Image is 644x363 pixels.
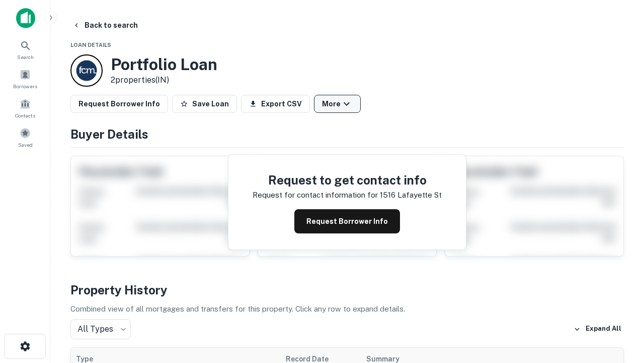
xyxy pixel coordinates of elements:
h4: Buyer Details [70,125,624,143]
img: capitalize-icon.png [16,8,35,28]
button: Expand All [571,322,624,337]
span: Borrowers [13,82,37,90]
h4: Request to get contact info [253,171,442,189]
span: Contacts [15,111,35,119]
span: Saved [18,141,33,149]
iframe: Chat Widget [594,282,644,331]
p: 1516 lafayette st [380,189,442,201]
p: 2 properties (IN) [111,74,217,86]
a: Search [3,36,47,63]
h4: Property History [70,281,624,299]
div: All Types [70,319,131,339]
button: Export CSV [241,95,310,113]
span: Loan Details [70,42,111,48]
a: Saved [3,124,47,151]
button: Back to search [68,16,142,34]
a: Borrowers [3,65,47,92]
button: Request Borrower Info [70,95,168,113]
button: Request Borrower Info [294,209,400,233]
button: More [314,95,361,113]
span: Search [17,53,34,61]
p: Request for contact information for [253,189,378,201]
button: Save Loan [172,95,237,113]
a: Contacts [3,94,47,122]
h3: Portfolio Loan [111,55,217,74]
p: Combined view of all mortgages and transfers for this property. Click any row to expand details. [70,303,624,315]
